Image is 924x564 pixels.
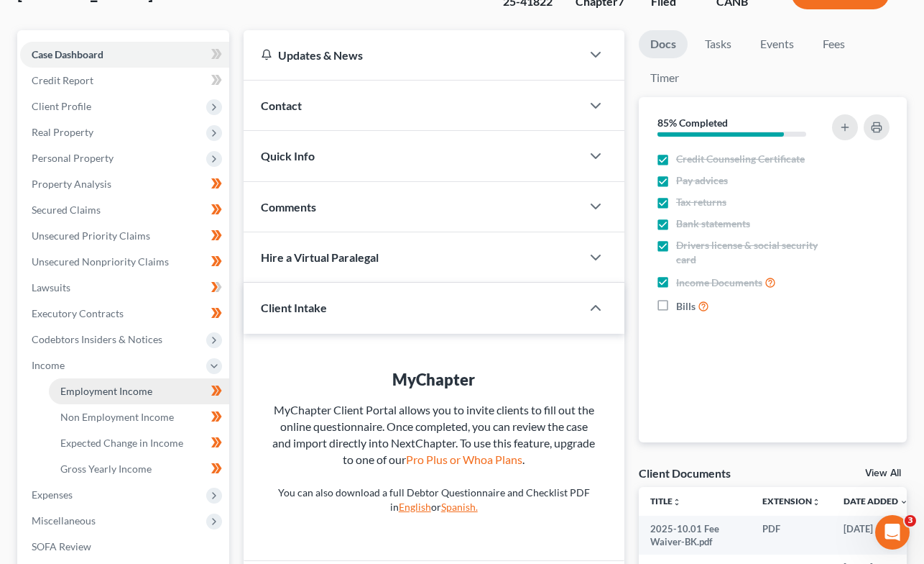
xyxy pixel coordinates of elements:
i: unfold_more [812,498,821,506]
span: Codebtors Insiders & Notices [32,333,162,345]
span: Drivers license & social security card [676,238,828,267]
div: MyChapter [272,368,596,391]
span: Credit Report [32,74,93,86]
a: SOFA Review [20,534,229,560]
span: Employment Income [60,385,152,397]
span: Quick Info [261,149,315,163]
div: Updates & News [261,47,564,63]
a: Fees [811,30,857,58]
a: Titleunfold_more [650,496,681,506]
a: View All [865,468,901,478]
a: Date Added expand_more [844,496,908,506]
span: Client Intake [261,301,327,314]
span: Expected Change in Income [60,437,183,449]
span: Bank statements [676,217,750,231]
span: Contact [261,99,302,112]
iframe: Intercom live chat [875,515,910,550]
span: Tax returns [676,195,726,209]
a: Pro Plus or Whoa Plans [406,452,522,466]
span: Real Property [32,126,93,138]
a: Property Analysis [20,171,229,197]
i: unfold_more [673,498,681,506]
span: Miscellaneous [32,514,96,527]
a: Credit Report [20,68,229,94]
a: Spanish. [441,501,478,513]
a: Timer [639,64,690,92]
p: You can also download a full Debtor Questionnaire and Checklist PDF in or [272,486,596,514]
td: PDF [751,516,832,555]
a: Expected Change in Income [49,430,229,456]
span: Property Analysis [32,178,111,190]
i: expand_more [900,498,908,506]
span: SOFA Review [32,540,91,552]
a: Executory Contracts [20,301,229,327]
a: Tasks [693,30,743,58]
div: Client Documents [639,465,731,481]
span: Secured Claims [32,204,101,216]
span: Hire a Virtual Paralegal [261,250,379,264]
a: Employment Income [49,378,229,404]
strong: 85% Completed [657,117,728,129]
a: Events [749,30,805,58]
a: Extensionunfold_more [762,496,821,506]
span: Comments [261,200,316,214]
span: Non Employment Income [60,411,174,423]
span: Bills [676,299,696,314]
a: Case Dashboard [20,42,229,68]
td: [DATE] [832,516,920,555]
span: Income [32,359,65,371]
a: Gross Yearly Income [49,456,229,482]
span: Unsecured Nonpriority Claims [32,255,169,268]
a: Non Employment Income [49,404,229,430]
span: Personal Property [32,152,114,164]
span: Client Profile [32,100,91,112]
td: 2025-10.01 Fee Waiver-BK.pdf [639,516,751,555]
span: Pay advices [676,173,728,188]
span: Gross Yearly Income [60,463,152,475]
span: Executory Contracts [32,307,124,319]
span: 3 [905,515,916,527]
span: Unsecured Priority Claims [32,229,150,242]
a: Unsecured Priority Claims [20,223,229,249]
span: Expenses [32,488,73,501]
a: Secured Claims [20,197,229,223]
span: Case Dashboard [32,48,103,60]
span: Lawsuits [32,281,70,294]
span: Income Documents [676,276,762,290]
a: Docs [639,30,688,58]
a: Unsecured Nonpriority Claims [20,249,229,275]
span: MyChapter Client Portal allows you to invite clients to fill out the online questionnaire. Once c... [272,403,595,466]
a: Lawsuits [20,275,229,301]
span: Credit Counseling Certificate [676,152,805,166]
a: English [399,501,431,513]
